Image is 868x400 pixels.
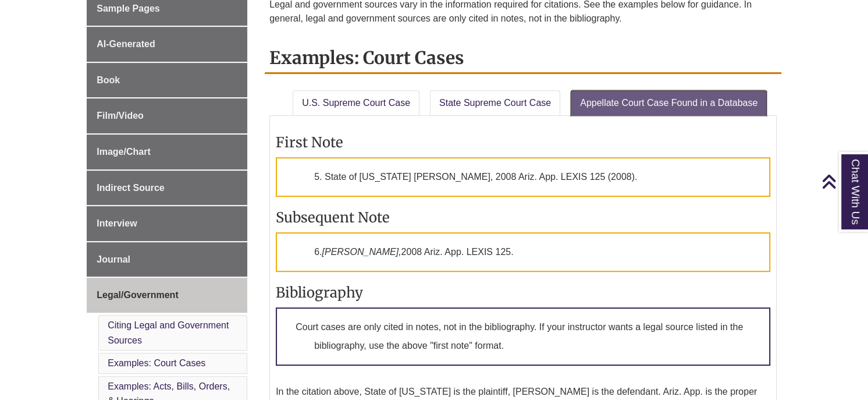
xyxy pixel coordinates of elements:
[97,183,164,193] span: Indirect Source
[87,63,247,98] a: Book
[97,218,137,228] span: Interview
[87,206,247,241] a: Interview
[276,133,770,151] h3: First Note
[97,254,130,264] span: Journal
[276,157,770,197] p: 5. State of [US_STATE] [PERSON_NAME], 2008 Ariz. App. LEXIS 125 (2008).
[276,232,770,272] p: 6. 2008 Ariz. App. LEXIS 125.
[87,98,247,133] a: Film/Video
[430,90,560,116] a: State Supreme Court Case
[821,174,865,189] a: Back to Top
[97,147,150,157] span: Image/Chart
[97,3,160,13] span: Sample Pages
[97,111,144,121] span: Film/Video
[293,90,419,116] a: U.S. Supreme Court Case
[97,75,120,85] span: Book
[87,242,247,277] a: Journal
[265,43,781,74] h2: Examples: Court Cases
[322,247,401,257] em: [PERSON_NAME],
[87,171,247,206] a: Indirect Source
[87,27,247,62] a: AI-Generated
[97,39,155,49] span: AI-Generated
[87,278,247,313] a: Legal/Government
[108,320,229,345] a: Citing Legal and Government Sources
[97,290,178,300] span: Legal/Government
[571,90,767,116] a: Appellate Court Case Found in a Database
[108,358,205,368] a: Examples: Court Cases
[276,284,770,302] h3: Bibliography
[276,208,770,226] h3: Subsequent Note
[276,307,770,366] p: Court cases are only cited in notes, not in the bibliography. If your instructor wants a legal so...
[87,134,247,169] a: Image/Chart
